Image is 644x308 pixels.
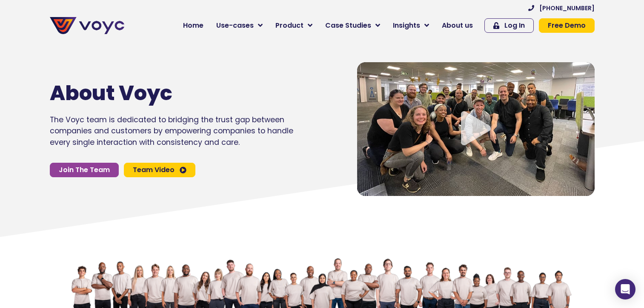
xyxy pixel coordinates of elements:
span: Use-cases [216,20,254,31]
h1: About Voyc [50,81,268,106]
span: Product [275,20,303,31]
a: Home [177,17,210,34]
a: Product [269,17,319,34]
a: Log In [484,18,534,33]
span: Join The Team [59,167,110,173]
span: [PHONE_NUMBER] [539,5,595,11]
a: [PHONE_NUMBER] [528,5,595,11]
a: About us [435,17,479,34]
a: Case Studies [319,17,386,34]
span: Team Video [133,167,175,173]
img: voyc-full-logo [50,17,124,34]
span: Insights [393,20,420,31]
span: About us [442,20,473,31]
span: Free Demo [548,22,586,29]
a: Free Demo [539,18,595,33]
a: Join The Team [50,163,119,177]
p: The Voyc team is dedicated to bridging the trust gap between companies and customers by empowerin... [50,114,293,148]
a: Use-cases [210,17,269,34]
a: Insights [386,17,435,34]
span: Case Studies [325,20,371,31]
span: Log In [504,22,525,29]
span: Home [183,20,203,31]
div: Video play button [459,111,493,147]
div: Open Intercom Messenger [615,279,635,299]
a: Team Video [124,163,195,177]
